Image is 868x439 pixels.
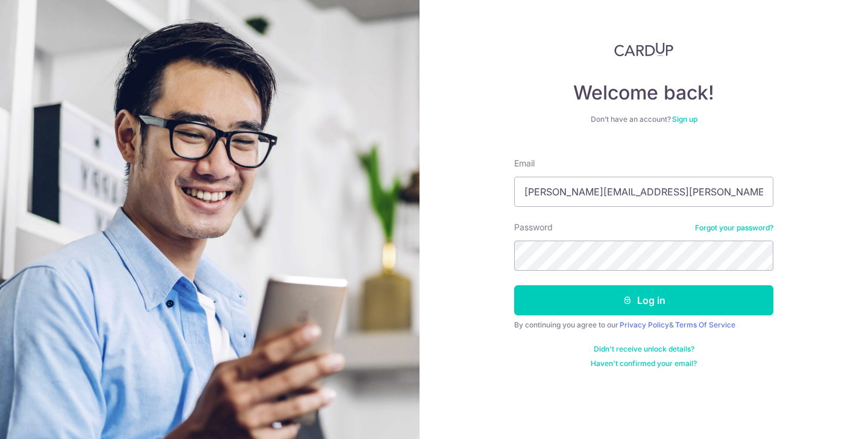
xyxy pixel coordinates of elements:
[514,285,773,315] button: Log in
[672,115,697,124] a: Sign up
[591,359,697,368] a: Haven't confirmed your email?
[514,81,773,105] h4: Welcome back!
[594,344,694,354] a: Didn't receive unlock details?
[514,115,773,124] div: Don’t have an account?
[620,320,669,329] a: Privacy Policy
[514,320,773,330] div: By continuing you agree to our &
[695,223,773,233] a: Forgot your password?
[514,157,535,169] label: Email
[514,177,773,207] input: Enter your Email
[675,320,735,329] a: Terms Of Service
[614,42,673,57] img: CardUp Logo
[514,221,553,233] label: Password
